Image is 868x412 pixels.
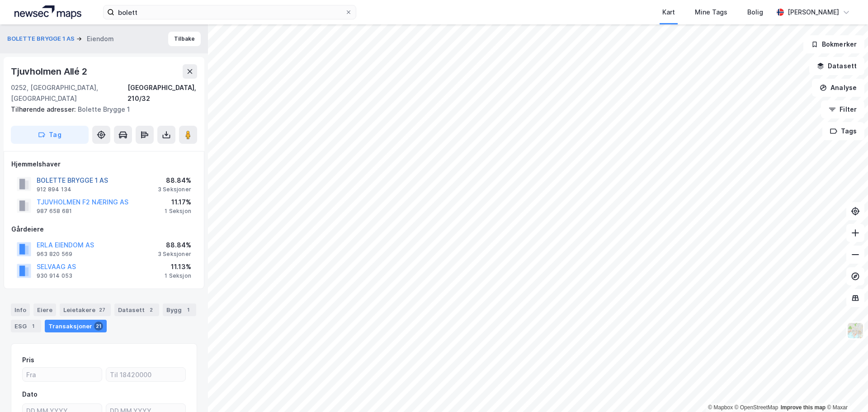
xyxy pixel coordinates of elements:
div: 963 820 569 [37,251,72,258]
input: Fra [23,368,102,381]
div: 88.84% [158,240,191,251]
a: Improve this map [781,404,826,411]
div: 0252, [GEOGRAPHIC_DATA], [GEOGRAPHIC_DATA] [11,82,127,104]
div: Transaksjoner [45,320,107,332]
button: Tag [11,126,89,144]
div: [PERSON_NAME] [788,7,839,18]
img: Z [847,322,864,339]
iframe: Chat Widget [823,369,868,412]
div: Pris [22,355,34,365]
div: [GEOGRAPHIC_DATA], 210/32 [127,82,197,104]
div: ESG [11,320,41,332]
a: OpenStreetMap [735,404,778,411]
div: 2 [146,305,156,314]
div: 1 [28,322,38,331]
div: 88.84% [158,175,191,186]
div: 21 [94,322,103,331]
div: 1 [184,305,193,314]
button: Filter [821,100,864,118]
div: Eiere [33,303,56,316]
div: Mine Tags [695,7,727,18]
a: Mapbox [708,404,733,411]
div: 11.13% [165,261,191,272]
div: Hjemmelshaver [11,159,197,170]
div: Kart [662,7,675,18]
div: Bolette Brygge 1 [11,104,190,115]
div: 3 Seksjoner [158,186,191,193]
button: Tags [822,122,864,140]
div: Datasett [114,303,159,316]
div: 1 Seksjon [165,272,191,279]
button: Tilbake [168,32,201,46]
input: Til 18420000 [106,368,185,381]
div: Bygg [163,303,196,316]
div: Info [11,303,30,316]
div: 3 Seksjoner [158,251,191,258]
div: 930 914 053 [37,272,72,279]
div: Leietakere [60,303,111,316]
div: 11.17% [165,197,191,208]
button: Bokmerker [803,35,864,53]
button: Datasett [809,57,864,75]
div: 912 894 134 [37,186,71,193]
div: Eiendom [87,33,114,44]
div: 27 [97,305,107,314]
div: Tjuvholmen Allé 2 [11,64,89,79]
div: Gårdeiere [11,224,197,235]
div: Dato [22,389,38,400]
span: Tilhørende adresser: [11,105,78,113]
img: logo.a4113a55bc3d86da70a041830d287a7e.svg [14,5,81,19]
button: BOLETTE BRYGGE 1 AS [7,34,76,43]
div: Bolig [747,7,763,18]
div: 1 Seksjon [165,208,191,215]
div: 987 658 681 [37,208,72,215]
input: Søk på adresse, matrikkel, gårdeiere, leietakere eller personer [114,5,345,19]
button: Analyse [812,79,864,97]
